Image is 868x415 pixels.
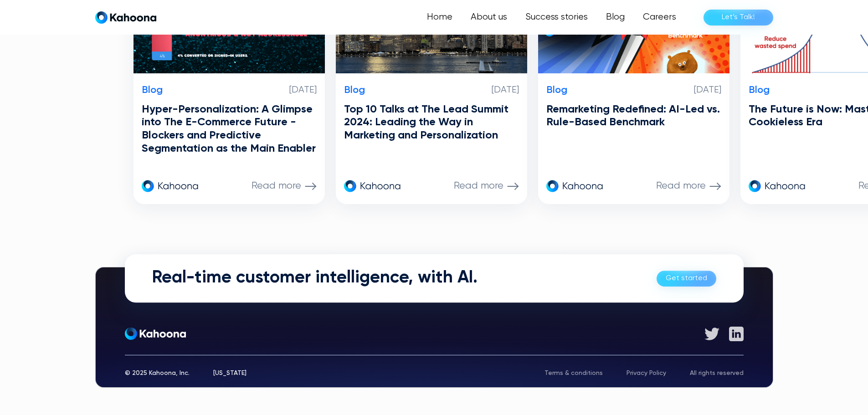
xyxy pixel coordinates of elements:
p: Blog [546,84,567,96]
p: Read more [454,180,503,192]
p: Blog [142,84,163,96]
img: kahoona [142,179,199,194]
p: [DATE] [289,85,317,96]
p: Blog [344,84,365,96]
a: Privacy Policy [627,370,666,376]
p: [DATE] [694,85,721,96]
div: All rights reserved [690,370,744,376]
h3: Top 10 Talks at The Lead Summit 2024: Leading the Way in Marketing and Personalization [344,103,519,142]
a: Terms & conditions [544,370,603,376]
p: Blog [749,84,770,96]
p: Read more [252,180,301,192]
p: [DATE] [492,85,519,96]
p: Read more [656,180,706,192]
h3: Hyper-Personalization: A Glimpse into The E-Commerce Future - Blockers and Predictive Segmentatio... [142,103,317,155]
div: © 2025 Kahoona, Inc. [125,370,190,376]
img: kahoona [344,179,401,194]
img: kahoona [749,179,806,194]
a: Get started [657,271,716,287]
img: kahoona [546,179,604,194]
h2: Real-time customer intelligence, with AI. [152,268,478,289]
h3: Remarketing Redefined: AI-Led vs. Rule-Based Benchmark [546,103,721,129]
div: [US_STATE] [213,370,247,376]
